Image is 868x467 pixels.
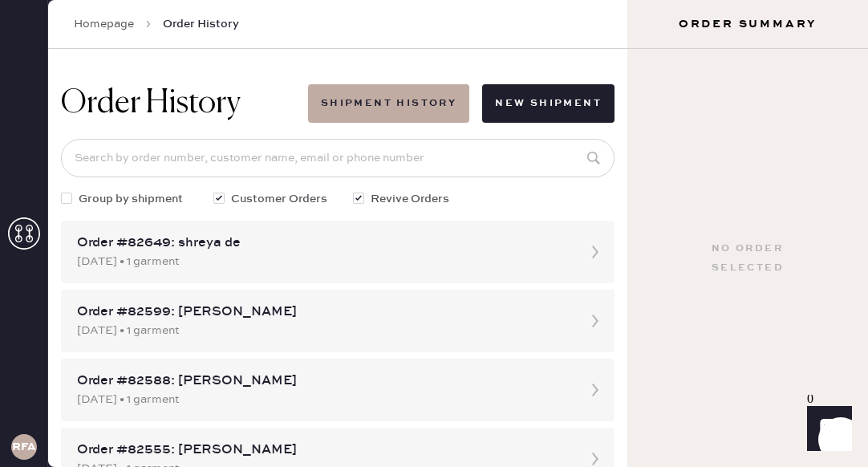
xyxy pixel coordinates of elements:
[77,253,570,270] div: [DATE] • 1 garment
[77,322,570,339] div: [DATE] • 1 garment
[77,303,570,322] div: Order #82599: [PERSON_NAME]
[308,84,469,123] button: Shipment History
[371,190,449,208] span: Revive Orders
[61,139,614,177] input: Search by order number, customer name, email or phone number
[77,372,570,391] div: Order #82588: [PERSON_NAME]
[231,190,327,208] span: Customer Orders
[77,391,570,408] div: [DATE] • 1 garment
[77,233,570,253] div: Order #82649: shreya de
[61,84,241,123] h1: Order History
[79,190,183,208] span: Group by shipment
[77,441,570,460] div: Order #82555: [PERSON_NAME]
[482,84,614,123] button: New Shipment
[627,16,868,32] h3: Order Summary
[792,395,861,464] iframe: Front Chat
[12,441,36,453] h3: RFA
[74,16,134,32] a: Homepage
[163,16,239,32] span: Order History
[712,239,784,278] div: No order selected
